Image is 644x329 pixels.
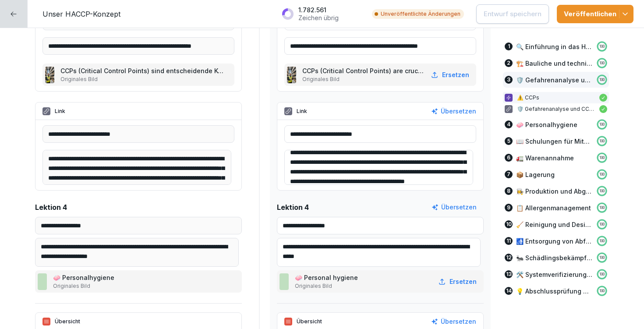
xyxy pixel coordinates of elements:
p: 🛡️ Gefahrenanalyse und CCPs [516,75,592,85]
div: 13 [505,270,513,278]
p: 100 [599,138,605,144]
div: 7 [505,170,513,178]
p: 🧹 Reinigung und Desinfektion [516,220,592,229]
p: Link [55,107,65,115]
p: 🐜 Schädlingsbekämpfung [516,253,592,262]
img: uihrtvgkq9szjh8oec448xew.png [38,273,47,290]
div: 6 [505,154,513,162]
div: 11 [505,237,513,245]
button: 1.782.561Zeichen übrig [277,3,364,25]
p: 100 [599,155,605,160]
p: Link [297,107,307,115]
p: ⚠️ CCPs [517,94,595,102]
div: 10 [505,220,513,228]
p: 🚛 Warenannahme [516,153,574,163]
p: 100 [599,188,605,194]
p: CCPs (Critical Control Points) are crucial control points. [302,66,425,75]
p: Zeichen übrig [298,14,339,22]
button: Übersetzen [432,202,477,212]
p: 100 [599,60,605,66]
p: Entwurf speichern [484,9,541,19]
p: Übersicht [55,318,80,325]
p: 100 [599,288,605,294]
img: uihrtvgkq9szjh8oec448xew.png [280,273,289,290]
p: Unser HACCP-Konzept [42,9,120,19]
img: w54hki8jms3m34kwzggcd1nt.png [45,67,54,83]
p: 🚮 Entsorgung von Abfällen [516,237,592,246]
p: 🏗️ Bauliche und technische Voraussetzungen [516,59,592,68]
div: 3 [505,76,513,84]
p: Ersetzen [449,277,477,286]
p: 100 [599,122,605,127]
div: 8 [505,187,513,195]
p: Originales Bild [60,75,227,83]
p: Lektion 4 [277,202,309,212]
div: 9 [505,204,513,212]
p: 🧼 Personal hygiene [295,273,360,282]
p: 📖 Schulungen für Mitarbeitende [516,137,592,146]
p: Unveröffentlichte Änderungen [381,10,460,18]
p: 📋 Allergenmanagement [516,203,591,212]
button: Übersetzen [431,106,476,116]
p: 👩‍🍳 Produktion und Abgabe von Speisen [516,187,592,196]
div: 1 [505,42,513,50]
p: Originales Bild [295,282,360,290]
p: 🛠️ Systemverifizierung und Monitoring [516,270,592,279]
div: Veröffentlichen [564,9,626,19]
div: 4 [505,120,513,128]
p: 100 [599,222,605,227]
div: 2 [505,59,513,67]
img: w54hki8jms3m34kwzggcd1nt.png [287,67,296,83]
p: 100 [599,205,605,210]
p: 100 [599,77,605,82]
p: 🧼 Personalhygiene [516,120,577,129]
p: Lektion 4 [35,202,67,212]
p: CCPs (Critical Control Points) sind entscheidende Kontrollpunkte. [60,66,227,75]
p: 1.782.561 [298,6,339,14]
button: Übersetzen [431,317,476,326]
p: 100 [599,44,605,49]
p: 📦 Lagerung [516,170,555,179]
p: 🛡️ Gefahrenanalyse und CCPs [517,105,595,113]
p: 100 [599,272,605,277]
p: Ersetzen [442,70,469,79]
p: Originales Bild [53,282,116,290]
div: 12 [505,254,513,262]
div: 5 [505,137,513,145]
p: 💡 Abschlussprüfung HACCP-Konzept [516,287,592,296]
p: 100 [599,255,605,260]
button: Veröffentlichen [557,5,633,23]
p: 🔍 Einführung in das HACCP-Konzept [516,42,592,51]
button: Entwurf speichern [476,4,549,24]
p: Originales Bild [302,75,425,83]
p: Übersicht [297,318,322,325]
p: 100 [599,172,605,177]
p: 100 [599,238,605,244]
p: 🧼 Personalhygiene [53,273,116,282]
div: 14 [505,287,513,295]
